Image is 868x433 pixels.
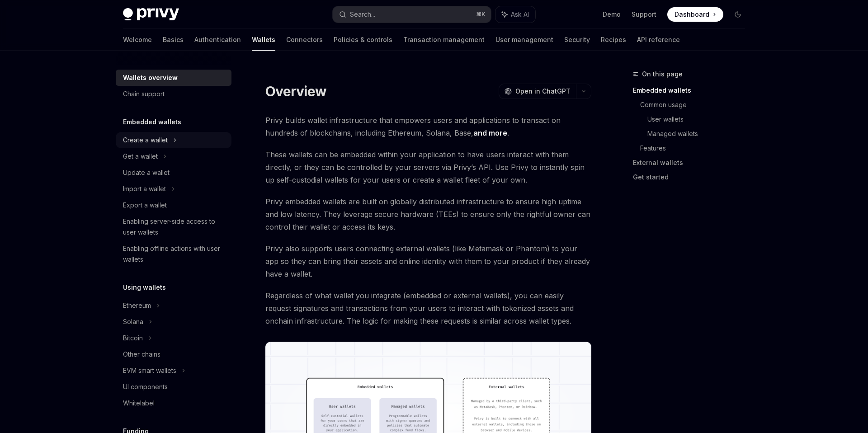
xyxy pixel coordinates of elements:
[123,117,181,127] h5: Embedded wallets
[116,197,231,213] a: Export a wallet
[265,83,326,99] h1: Overview
[403,29,485,51] a: Transaction management
[123,333,143,344] div: Bitcoin
[265,242,591,280] span: Privy also supports users connecting external wallets (like Metamask or Phantom) to your app so t...
[564,29,590,51] a: Security
[116,346,231,362] a: Other chains
[647,127,752,141] a: Managed wallets
[731,7,745,22] button: Toggle dark mode
[675,10,709,19] span: Dashboard
[163,29,184,51] a: Basics
[515,87,571,96] span: Open in ChatGPT
[350,9,375,20] div: Search...
[116,70,231,86] a: Wallets overview
[123,151,158,162] div: Get a wallet
[633,83,752,98] a: Embedded wallets
[123,349,160,360] div: Other chains
[286,29,323,51] a: Connectors
[116,165,231,181] a: Update a wallet
[123,282,166,293] h5: Using wallets
[633,170,752,184] a: Get started
[116,395,231,411] a: Whitelabel
[123,167,170,178] div: Update a wallet
[123,381,168,392] div: UI components
[499,84,576,99] button: Open in ChatGPT
[116,213,231,240] a: Enabling server-side access to user wallets
[633,155,752,170] a: External wallets
[265,148,591,186] span: These wallets can be embedded within your application to have users interact with them directly, ...
[123,316,143,327] div: Solana
[632,10,656,19] a: Support
[116,379,231,395] a: UI components
[123,89,165,99] div: Chain support
[495,29,553,51] a: User management
[334,29,392,51] a: Policies & controls
[116,86,231,102] a: Chain support
[603,10,621,19] a: Demo
[637,29,680,51] a: API reference
[511,10,529,19] span: Ask AI
[640,98,752,112] a: Common usage
[667,7,723,22] a: Dashboard
[265,289,591,327] span: Regardless of what wallet you integrate (embedded or external wallets), you can easily request si...
[123,200,167,211] div: Export a wallet
[476,11,486,18] span: ⌘ K
[333,6,491,23] button: Search...⌘K
[265,114,591,139] span: Privy builds wallet infrastructure that empowers users and applications to transact on hundreds o...
[123,243,226,265] div: Enabling offline actions with user wallets
[123,398,155,409] div: Whitelabel
[640,141,752,155] a: Features
[123,135,168,146] div: Create a wallet
[265,195,591,233] span: Privy embedded wallets are built on globally distributed infrastructure to ensure high uptime and...
[123,8,179,21] img: dark logo
[252,29,275,51] a: Wallets
[642,69,683,80] span: On this page
[123,216,226,238] div: Enabling server-side access to user wallets
[123,184,166,194] div: Import a wallet
[601,29,626,51] a: Recipes
[123,72,178,83] div: Wallets overview
[123,365,176,376] div: EVM smart wallets
[647,112,752,127] a: User wallets
[473,128,507,138] a: and more
[116,240,231,268] a: Enabling offline actions with user wallets
[495,6,535,23] button: Ask AI
[194,29,241,51] a: Authentication
[123,300,151,311] div: Ethereum
[123,29,152,51] a: Welcome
